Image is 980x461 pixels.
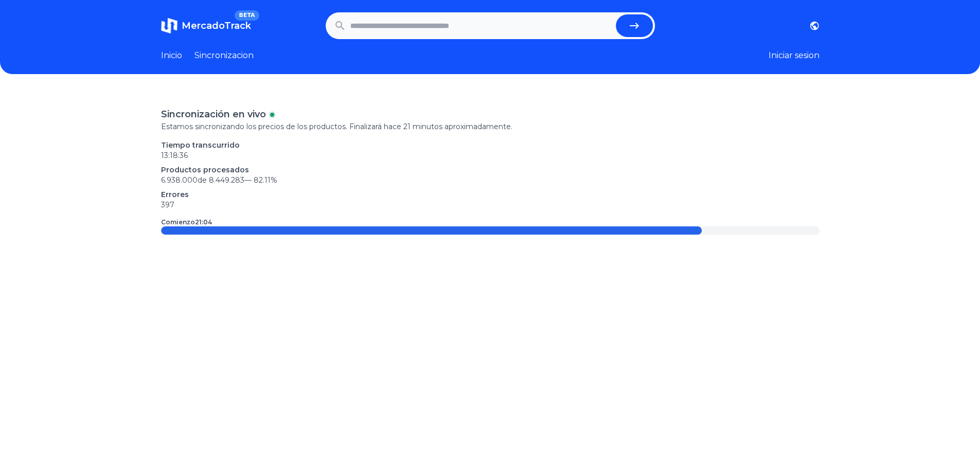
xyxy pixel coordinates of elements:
p: 6.938.000 de 8.449.283 — [161,175,819,185]
span: 82.11 % [254,175,277,185]
p: Estamos sincronizando los precios de los productos. Finalizará hace 21 minutos aproximadamente. [161,121,819,132]
time: 13:18:36 [161,151,188,160]
p: Comienzo [161,218,212,226]
a: Sincronizacion [194,49,254,62]
a: Inicio [161,49,182,62]
img: MercadoTrack [161,17,177,34]
p: Errores [161,189,819,200]
span: BETA [235,10,259,21]
a: MercadoTrackBETA [161,17,251,34]
p: Tiempo transcurrido [161,140,819,150]
p: 397 [161,200,819,210]
p: Sincronización en vivo [161,107,266,121]
p: Productos procesados [161,165,819,175]
time: 21:04 [195,218,212,226]
button: Iniciar sesion [769,49,819,62]
span: MercadoTrack [182,20,251,31]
